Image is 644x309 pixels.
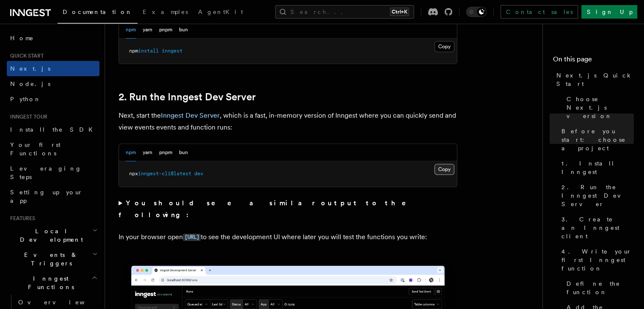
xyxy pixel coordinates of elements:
span: Install the SDK [10,126,98,133]
span: Overview [18,299,105,306]
a: AgentKit [193,3,248,23]
span: Python [10,96,41,102]
span: npm [129,48,138,54]
button: bun [179,144,188,161]
a: Examples [138,3,193,23]
a: Choose Next.js version [563,91,634,124]
span: Documentation [63,8,133,15]
span: Features [7,215,35,222]
span: Inngest Functions [7,274,91,291]
a: Inngest Dev Server [161,111,220,119]
strong: You should see a similar output to the following: [119,199,418,219]
button: Search...Ctrl+K [275,5,414,19]
a: Documentation [58,3,138,24]
span: Events & Triggers [7,251,92,268]
span: Examples [143,8,188,15]
a: 4. Write your first Inngest function [558,244,634,276]
span: npx [129,171,138,177]
code: [URL] [183,234,201,241]
button: Events & Triggers [7,247,100,271]
span: 4. Write your first Inngest function [561,247,634,273]
span: Next.js [10,65,50,72]
span: inngest-cli@latest [138,171,191,177]
a: 2. Run the Inngest Dev Server [558,179,634,212]
span: install [138,48,159,54]
a: Python [7,91,100,107]
a: Your first Functions [7,137,100,161]
button: yarn [143,21,152,39]
a: Node.js [7,76,100,91]
a: Next.js [7,61,100,76]
button: pnpm [159,21,172,39]
span: 1. Install Inngest [561,159,634,176]
button: yarn [143,144,152,161]
button: Copy [434,164,454,175]
span: Node.js [10,80,50,87]
span: Define the function [567,279,634,296]
span: Next.js Quick Start [556,71,634,88]
button: bun [179,21,188,39]
button: npm [126,21,136,39]
a: Contact sales [500,5,578,19]
button: npm [126,144,136,161]
span: Choose Next.js version [567,95,634,120]
p: Next, start the , which is a fast, in-memory version of Inngest where you can quickly send and vi... [119,110,457,133]
a: 3. Create an Inngest client [558,212,634,244]
span: 2. Run the Inngest Dev Server [561,183,634,208]
button: pnpm [159,144,172,161]
span: inngest [162,48,182,54]
a: 2. Run the Inngest Dev Server [119,91,256,103]
summary: You should see a similar output to the following: [119,197,457,221]
button: Local Development [7,223,100,247]
span: Your first Functions [10,141,61,157]
a: Sign Up [581,5,637,19]
span: Inngest tour [7,113,47,120]
a: Define the function [563,276,634,300]
span: Quick start [7,52,44,59]
a: Setting up your app [7,185,100,208]
span: Leveraging Steps [10,165,82,180]
button: Copy [434,41,454,52]
a: 1. Install Inngest [558,156,634,179]
span: Home [10,34,34,42]
button: Inngest Functions [7,271,100,295]
a: Install the SDK [7,122,100,137]
a: Home [7,30,100,46]
span: AgentKit [198,8,243,15]
button: Toggle dark mode [466,7,486,17]
a: Leveraging Steps [7,161,100,185]
p: In your browser open to see the development UI where later you will test the functions you write: [119,231,457,243]
kbd: Ctrl+K [390,8,409,16]
a: [URL] [183,233,201,241]
span: Local Development [7,227,92,244]
span: Before you start: choose a project [561,127,634,152]
a: Next.js Quick Start [553,68,634,91]
span: dev [194,171,203,177]
span: Setting up your app [10,189,83,204]
a: Before you start: choose a project [558,124,634,156]
h4: On this page [553,54,634,68]
span: 3. Create an Inngest client [561,215,634,240]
